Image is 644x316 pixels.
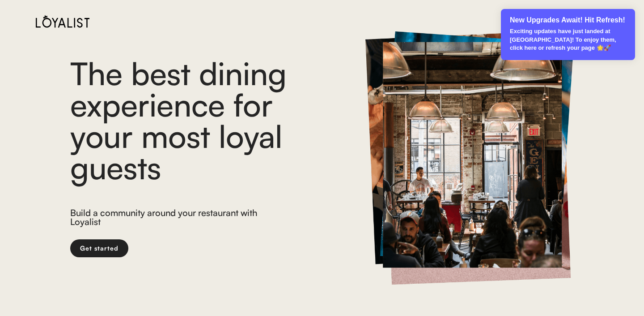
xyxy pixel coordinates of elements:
[70,239,128,257] button: Get started
[510,15,627,25] p: New Upgrades Await! Hit Refresh!
[36,15,89,28] img: Loyalist%20Logo%20Black.svg
[70,57,339,183] div: The best dining experience for your most loyal guests
[70,208,266,229] div: Build a community around your restaurant with Loyalist
[510,27,627,52] p: Exciting updates have just landed at [GEOGRAPHIC_DATA]! To enjoy them, click here or refresh your...
[365,31,574,285] img: https%3A%2F%2Fcad833e4373cb143c693037db6b1f8a3.cdn.bubble.io%2Ff1706310385766x357021172207471900%...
